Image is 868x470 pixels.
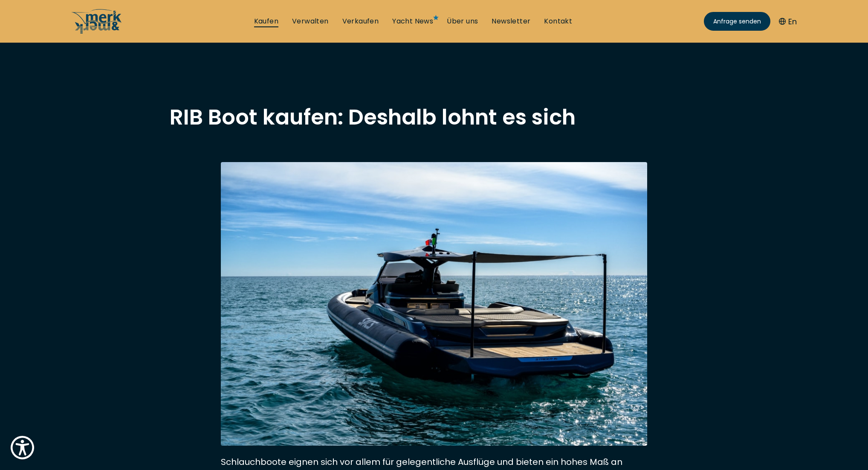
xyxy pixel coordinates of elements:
[254,17,278,26] a: Kaufen
[392,17,433,26] a: Yacht News
[292,17,329,26] a: Verwalten
[779,16,797,27] button: En
[713,17,761,26] span: Anfrage senden
[9,434,36,461] button: Show Accessibility Preferences
[544,17,572,26] a: Kontakt
[492,17,530,26] a: Newsletter
[704,12,770,31] a: Anfrage senden
[447,17,478,26] a: Über uns
[342,17,379,26] a: Verkaufen
[170,107,698,128] h1: RIB Boot kaufen: Deshalb lohnt es sich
